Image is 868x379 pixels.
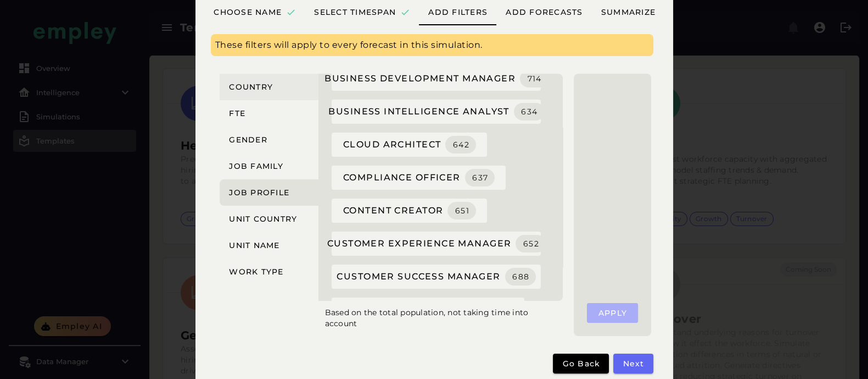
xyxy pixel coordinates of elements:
span: Unit country [228,214,297,224]
div: Based on the total population, not taking time into account [318,301,568,336]
button: Cloud Architect642 [332,133,488,157]
span: Job profile [228,188,289,197]
span: Job family [228,161,283,171]
span: Go back [562,359,600,369]
span: FTE [228,108,245,118]
button: Compliance Officer637 [332,166,506,190]
span: Cybersecurity Analyst [343,301,513,318]
span: Unit name [228,240,280,250]
button: Next [613,354,653,373]
span: Content Creator [343,202,477,219]
div: 634 [520,107,538,117]
span: Next [622,359,644,369]
span: Select timespan [313,7,410,17]
button: Go back [553,354,609,373]
span: Compliance Officer [343,169,495,186]
span: Country [228,82,273,92]
button: Cybersecurity Analyst656 [332,298,524,322]
span: Work type [228,267,284,277]
button: Customer Success Manager688 [332,265,541,289]
span: Choose name [213,7,296,17]
div: 714 [527,74,542,84]
div: 637 [472,173,489,183]
span: Customer Experience Manager [326,235,546,252]
span: Summarize [600,7,656,17]
div: 688 [512,272,530,282]
button: Business Development Manager714 [332,67,541,91]
div: 651 [454,206,469,216]
button: Business Intelligence Analyst634 [332,100,541,124]
button: Content Creator651 [332,199,488,223]
div: 642 [452,140,469,150]
p: These filters will apply to every forecast in this simulation. [215,39,649,52]
button: Customer Experience Manager652 [332,232,541,256]
span: Add forecasts [505,7,583,17]
span: Cloud Architect [343,136,477,153]
span: Business Development Manager [324,70,548,87]
span: Gender [228,135,267,145]
div: 652 [522,239,539,249]
span: Customer Success Manager [336,268,536,285]
span: Business Intelligence Analyst [328,103,545,120]
span: Add filters [428,7,488,17]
